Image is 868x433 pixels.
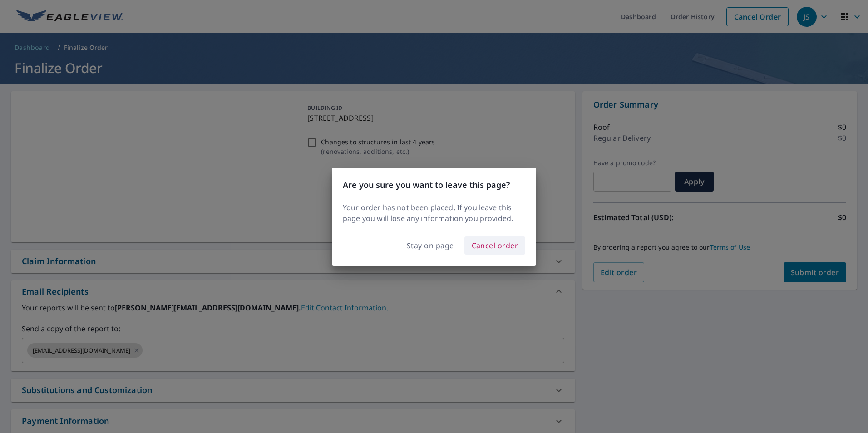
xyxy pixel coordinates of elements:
span: Stay on page [407,239,454,252]
button: Cancel order [464,236,526,255]
button: Stay on page [400,237,461,254]
span: Cancel order [472,239,518,252]
h3: Are you sure you want to leave this page? [343,179,525,191]
p: Your order has not been placed. If you leave this page you will lose any information you provided. [343,202,525,224]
